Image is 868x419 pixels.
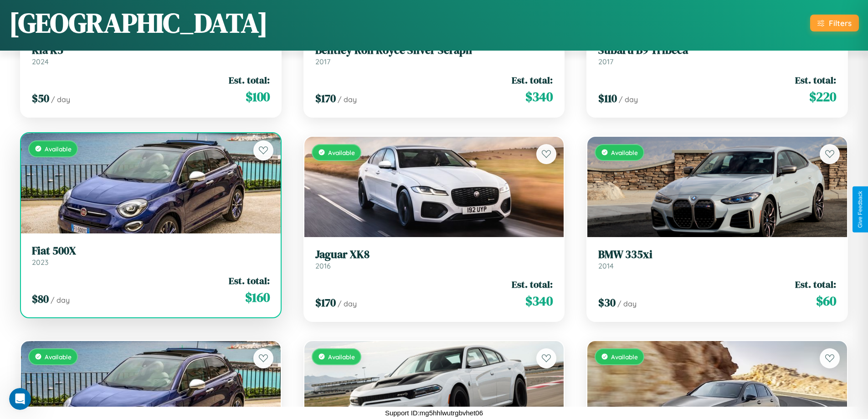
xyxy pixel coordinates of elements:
[51,95,70,104] span: / day
[315,91,336,106] span: $ 170
[328,149,355,156] span: Available
[598,91,617,106] span: $ 110
[246,88,270,106] span: $ 100
[9,388,31,410] iframe: Intercom live chat
[598,248,836,261] h3: BMW 335xi
[512,73,553,87] span: Est. total:
[32,244,270,258] h3: Fiat 500X
[795,278,836,291] span: Est. total:
[611,149,638,156] span: Available
[598,261,614,270] span: 2014
[809,88,836,106] span: $ 220
[32,57,49,66] span: 2024
[338,95,357,104] span: / day
[598,295,616,310] span: $ 30
[328,353,355,361] span: Available
[598,57,613,66] span: 2017
[32,291,49,306] span: $ 80
[315,44,553,57] h3: Bentley Roll Royce Silver Seraph
[229,274,270,287] span: Est. total:
[51,295,70,305] span: / day
[45,145,72,153] span: Available
[32,244,270,267] a: Fiat 500X2023
[598,44,836,57] h3: Subaru B9 Tribeca
[45,353,72,361] span: Available
[32,258,48,267] span: 2023
[525,88,553,106] span: $ 340
[9,4,268,41] h1: [GEOGRAPHIC_DATA]
[617,299,637,308] span: / day
[229,73,270,87] span: Est. total:
[338,299,357,308] span: / day
[795,73,836,87] span: Est. total:
[32,44,270,57] h3: Kia K5
[829,18,852,28] div: Filters
[611,353,638,361] span: Available
[525,292,553,310] span: $ 340
[385,407,483,419] p: Support ID: mg5hhlwutrgbvhet06
[32,91,49,106] span: $ 50
[619,95,638,104] span: / day
[512,278,553,291] span: Est. total:
[32,44,270,66] a: Kia K52024
[315,295,336,310] span: $ 170
[315,248,553,261] h3: Jaguar XK8
[598,44,836,66] a: Subaru B9 Tribeca2017
[315,248,553,270] a: Jaguar XK82016
[315,44,553,66] a: Bentley Roll Royce Silver Seraph2017
[816,292,836,310] span: $ 60
[315,57,330,66] span: 2017
[598,248,836,270] a: BMW 335xi2014
[810,15,859,31] button: Filters
[857,191,863,228] div: Give Feedback
[245,288,270,306] span: $ 160
[315,261,331,270] span: 2016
